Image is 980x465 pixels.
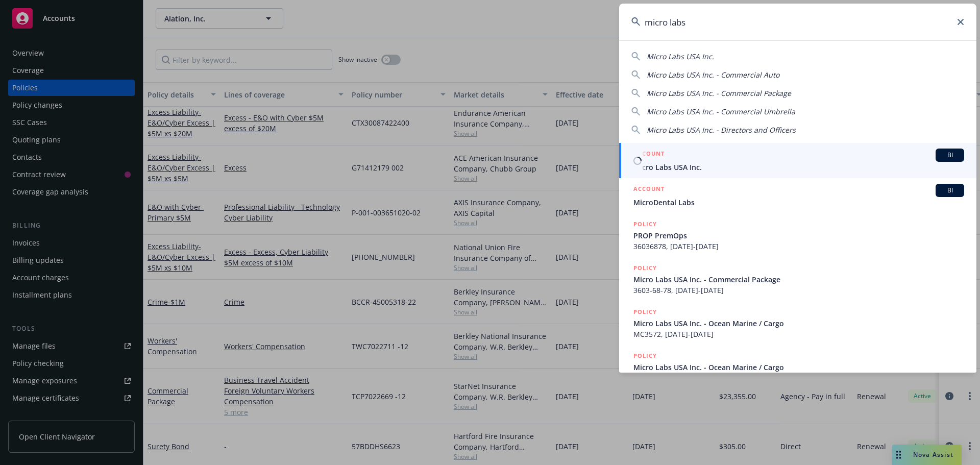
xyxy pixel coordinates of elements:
a: POLICYPROP PremOps36036878, [DATE]-[DATE] [619,213,976,257]
span: Micro Labs USA Inc. - Commercial Package [633,274,964,285]
h5: POLICY [633,307,657,317]
span: 3603-68-78, [DATE]-[DATE] [633,285,964,296]
span: BI [940,186,960,195]
span: 36036878, [DATE]-[DATE] [633,241,964,252]
h5: ACCOUNT [633,184,665,196]
span: Micro Labs USA Inc. - Commercial Auto [647,70,779,80]
span: Micro Labs USA Inc. [633,162,964,173]
input: Search... [619,4,976,40]
a: POLICYMicro Labs USA Inc. - Commercial Package3603-68-78, [DATE]-[DATE] [619,257,976,301]
span: Micro Labs USA Inc. [647,52,714,61]
h5: POLICY [633,351,657,361]
span: MicroDental Labs [633,197,964,208]
span: BI [940,151,960,160]
span: Micro Labs USA Inc. - Directors and Officers [647,125,796,135]
a: ACCOUNTBIMicroDental Labs [619,178,976,213]
a: ACCOUNTBIMicro Labs USA Inc. [619,143,976,178]
span: Micro Labs USA Inc. - Ocean Marine / Cargo [633,318,964,329]
a: POLICYMicro Labs USA Inc. - Ocean Marine / Cargo [619,345,976,389]
span: PROP PremOps [633,230,964,241]
span: Micro Labs USA Inc. - Commercial Umbrella [647,107,795,116]
a: POLICYMicro Labs USA Inc. - Ocean Marine / CargoMC3572, [DATE]-[DATE] [619,301,976,345]
span: MC3572, [DATE]-[DATE] [633,329,964,339]
h5: ACCOUNT [633,149,665,161]
span: Micro Labs USA Inc. - Commercial Package [647,88,791,98]
span: Micro Labs USA Inc. - Ocean Marine / Cargo [633,362,964,373]
h5: POLICY [633,219,657,229]
h5: POLICY [633,263,657,273]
